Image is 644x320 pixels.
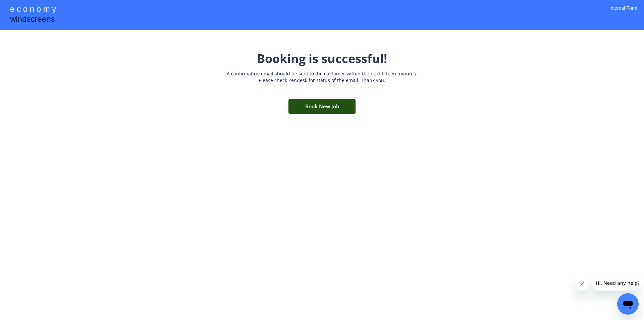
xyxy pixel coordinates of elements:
[609,5,637,20] div: Internal Form
[617,293,639,315] iframe: Button to launch messaging window
[10,13,55,26] div: windscreens
[592,276,639,291] iframe: Message from company
[10,3,56,16] div: e c o n o m y
[257,50,387,67] div: Booking is successful!
[576,277,589,291] iframe: Close message
[4,5,48,10] span: Hi. Need any help?
[221,70,423,85] div: A confirmation email should be sent to the customer within the next fifteen minutes. Please check...
[288,99,356,114] button: Book New Job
